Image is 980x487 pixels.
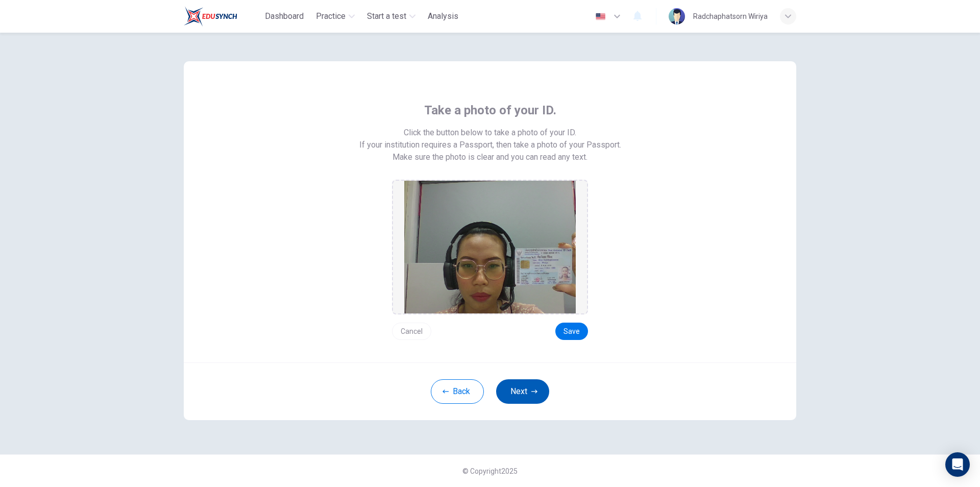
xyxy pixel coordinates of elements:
div: Open Intercom Messenger [945,452,970,477]
span: Start a test [367,10,406,22]
span: Click the button below to take a photo of your ID. If your institution requires a Passport, then ... [359,127,621,151]
button: Next [496,379,549,404]
button: Analysis [424,7,462,26]
button: Cancel [392,323,431,340]
button: Dashboard [261,7,308,26]
a: Train Test logo [184,6,261,27]
button: Start a test [363,7,420,26]
button: Practice [312,7,359,26]
img: en [594,13,607,20]
span: © Copyright 2025 [462,467,518,475]
div: Radchaphatsorn Wiriya [693,10,768,22]
span: Take a photo of your ID. [424,102,556,118]
img: Train Test logo [184,6,237,27]
button: Save [555,323,588,340]
span: Analysis [428,10,458,22]
img: Profile picture [669,8,685,25]
button: Back [431,379,484,404]
span: Make sure the photo is clear and you can read any text. [393,151,587,163]
img: preview screemshot [404,181,576,313]
span: Dashboard [265,10,304,22]
span: Practice [316,10,346,22]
